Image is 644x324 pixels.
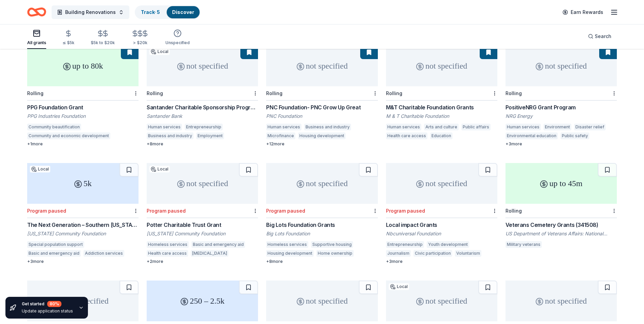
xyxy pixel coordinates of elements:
[147,132,194,139] div: Business and industry
[505,90,522,96] div: Rolling
[147,250,188,257] div: Health care access
[413,250,452,257] div: Civic participation
[386,163,497,264] a: not specifiedProgram pausedLocal impact GrantsNbcuniversal FoundationEntrepreneurshipYouth develo...
[389,283,409,290] div: Local
[386,241,424,248] div: Entrepreneurship
[27,241,84,248] div: Special population support
[560,132,589,139] div: Public safety
[266,163,378,264] a: not specifiedProgram pausedBig Lots Foundation GrantsBig Lots FoundationHomeless servicesSupporti...
[266,221,378,229] div: Big Lots Foundation Grants
[386,46,497,141] a: not specifiedRollingM&T Charitable Foundation GrantsM & T Charitable FoundationHuman servicesArts...
[266,46,378,86] div: not specified
[131,40,149,46] div: > $20k
[505,241,542,248] div: Military veterans
[27,40,46,46] div: All grants
[27,230,139,237] div: [US_STATE] Community Foundation
[266,46,378,147] a: not specifiedRollingPNC Foundation- PNC Grow Up GreatPNC FoundationHuman servicesBusiness and ind...
[27,46,139,147] a: up to 80kRollingPPG Foundation GrantPPG Industries FoundationCommunity beautificationCommunity an...
[316,250,354,257] div: Home ownership
[505,132,558,139] div: Environmental education
[65,8,116,16] span: Building Renovations
[266,259,378,264] div: + 8 more
[196,132,224,139] div: Employment
[386,230,497,237] div: Nbcuniversal Foundation
[266,124,301,130] div: Human services
[386,124,421,130] div: Human services
[505,208,522,214] div: Rolling
[386,103,497,111] div: M&T Charitable Foundation Grants
[505,221,617,229] div: Veterans Cemetery Grants (341508)
[22,301,73,307] div: Get started
[304,124,351,130] div: Business and industry
[62,27,74,49] button: ≤ $5k
[595,32,611,40] span: Search
[27,163,139,204] div: 5k
[505,141,617,147] div: + 3 more
[149,48,170,55] div: Local
[27,90,43,96] div: Rolling
[505,281,617,321] div: not specified
[505,113,617,120] div: NRG Energy
[266,132,295,139] div: Microfinance
[386,90,402,96] div: Rolling
[266,163,378,204] div: not specified
[147,124,182,130] div: Human services
[386,221,497,229] div: Local impact Grants
[505,230,617,237] div: US Department of Veterans Affairs: National Cemetery System
[505,103,617,111] div: PositiveNRG Grant Program
[147,141,258,147] div: + 8 more
[47,301,61,307] div: 80 %
[141,9,160,15] a: Track· 5
[185,124,223,130] div: Entrepreneurship
[298,132,346,139] div: Housing development
[505,163,617,250] a: up to 45mRollingVeterans Cemetery Grants (341508)US Department of Veterans Affairs: National Ceme...
[27,221,139,229] div: The Next Generation – Southern [US_STATE] Grant
[266,208,305,214] div: Program paused
[22,308,73,314] div: Update application status
[266,90,282,96] div: Rolling
[266,113,378,120] div: PNC Foundation
[27,103,139,111] div: PPG Foundation Grant
[505,46,617,86] div: not specified
[386,250,411,257] div: Journalism
[165,26,190,49] button: Unspecified
[135,5,200,19] button: Track· 5Discover
[558,6,607,18] a: Earn Rewards
[27,124,81,130] div: Community beautification
[386,113,497,120] div: M & T Charitable Foundation
[165,40,190,46] div: Unspecified
[147,163,258,264] a: not specifiedLocalProgram pausedPotter Charitable Trust Grant[US_STATE] Community FoundationHomel...
[27,259,139,264] div: + 3 more
[583,30,617,43] button: Search
[191,241,245,248] div: Basic and emergency aid
[427,241,469,248] div: Youth development
[27,141,139,147] div: + 1 more
[91,27,115,49] button: $5k to $20k
[27,163,139,264] a: 5kLocalProgram pausedThe Next Generation – Southern [US_STATE] Grant[US_STATE] Community Foundati...
[27,208,66,214] div: Program paused
[131,27,149,49] button: > $20k
[147,46,258,86] div: not specified
[386,208,425,214] div: Program paused
[147,163,258,204] div: not specified
[84,250,124,257] div: Addiction services
[27,113,139,120] div: PPG Industries Foundation
[386,259,497,264] div: + 3 more
[30,166,50,173] div: Local
[505,124,541,130] div: Human services
[172,9,194,15] a: Discover
[147,241,189,248] div: Homeless services
[574,124,606,130] div: Disaster relief
[191,250,228,257] div: [MEDICAL_DATA]
[27,132,110,139] div: Community and economic development
[147,113,258,120] div: Santander Bank
[386,163,497,204] div: not specified
[266,230,378,237] div: Big Lots Foundation
[266,281,378,321] div: not specified
[62,40,74,46] div: ≤ $5k
[147,230,258,237] div: [US_STATE] Community Foundation
[266,141,378,147] div: + 12 more
[147,259,258,264] div: + 2 more
[430,132,453,139] div: Education
[27,4,46,20] a: Home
